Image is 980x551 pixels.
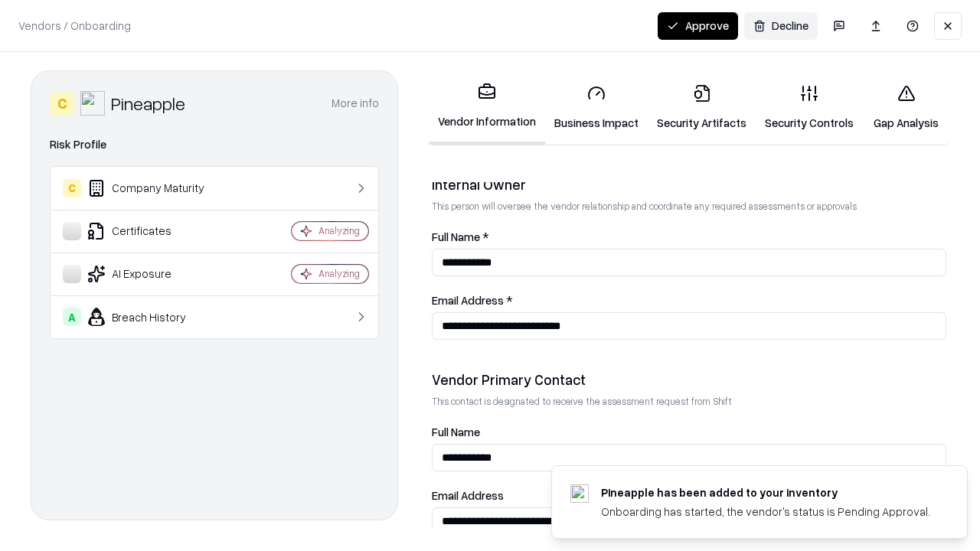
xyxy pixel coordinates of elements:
[756,72,863,143] a: Security Controls
[432,175,946,194] div: Internal Owner
[601,484,930,500] div: Pineapple has been added to your inventory
[318,267,360,280] div: Analyzing
[63,222,246,240] div: Certificates
[432,426,946,438] label: Full Name
[601,504,930,520] div: Onboarding has started, the vendor's status is Pending Approval.
[432,231,946,243] label: Full Name *
[63,308,81,326] div: A
[432,395,946,408] p: This contact is designated to receive the assessment request from Shift
[658,12,738,40] button: Approve
[50,135,379,154] div: Risk Profile
[63,179,81,197] div: C
[63,308,246,326] div: Breach History
[429,70,545,145] a: Vendor Information
[50,91,74,116] div: C
[432,295,946,306] label: Email Address *
[111,91,185,116] div: Pineapple
[80,91,105,116] img: Pineapple
[63,179,246,197] div: Company Maturity
[863,72,949,143] a: Gap Analysis
[63,265,246,283] div: AI Exposure
[332,90,379,117] button: More info
[744,12,818,40] button: Decline
[432,490,946,501] label: Email Address
[648,72,756,143] a: Security Artifacts
[432,200,946,213] p: This person will oversee the vendor relationship and coordinate any required assessments or appro...
[545,72,648,143] a: Business Impact
[318,224,360,237] div: Analyzing
[18,18,131,34] p: Vendors / Onboarding
[432,370,946,389] div: Vendor Primary Contact
[570,484,589,503] img: pineappleenergy.com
